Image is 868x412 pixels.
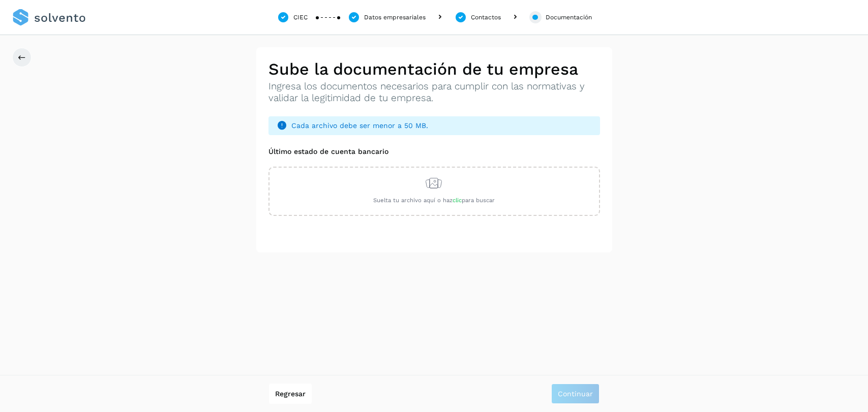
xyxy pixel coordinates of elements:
span: Continuar [558,390,593,397]
label: Último estado de cuenta bancario [268,147,388,156]
div: Contactos [471,13,501,22]
button: Continuar [551,384,600,404]
p: Ingresa los documentos necesarios para cumplir con las normativas y validar la legitimidad de tu ... [268,81,600,104]
div: Documentación [546,13,592,22]
h2: Sube la documentación de tu empresa [268,59,600,79]
span: Regresar [275,390,306,397]
span: Cada archivo debe ser menor a 50 MB. [291,120,592,131]
div: CIEC [293,13,308,22]
div: Datos empresariales [364,13,426,22]
button: Regresar [269,384,312,404]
